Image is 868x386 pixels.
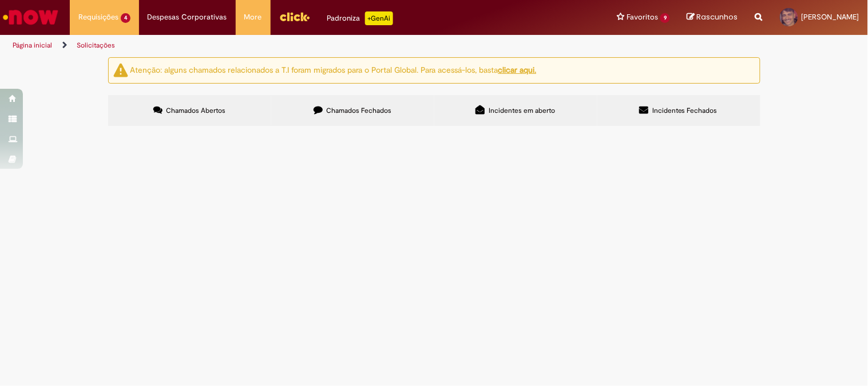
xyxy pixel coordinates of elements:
[121,13,130,23] span: 4
[802,12,859,22] span: [PERSON_NAME]
[77,41,115,50] a: Solicitações
[244,11,262,23] span: More
[697,11,738,22] span: Rascunhos
[78,11,118,23] span: Requisições
[660,13,670,23] span: 9
[498,65,537,75] a: clicar aqui.
[365,11,393,25] p: +GenAi
[489,106,555,115] span: Incidentes em aberto
[279,8,310,25] img: click_logo_yellow_360x200.png
[687,12,738,23] a: Rascunhos
[627,11,658,23] span: Favoritos
[148,11,227,23] span: Despesas Corporativas
[166,106,225,115] span: Chamados Abertos
[13,41,52,50] a: Página inicial
[130,65,537,75] ng-bind-html: Atenção: alguns chamados relacionados a T.I foram migrados para o Portal Global. Para acessá-los,...
[652,106,718,115] span: Incidentes Fechados
[326,106,391,115] span: Chamados Fechados
[1,6,60,29] img: ServiceNow
[327,11,393,25] div: Padroniza
[9,35,570,56] ul: Trilhas de página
